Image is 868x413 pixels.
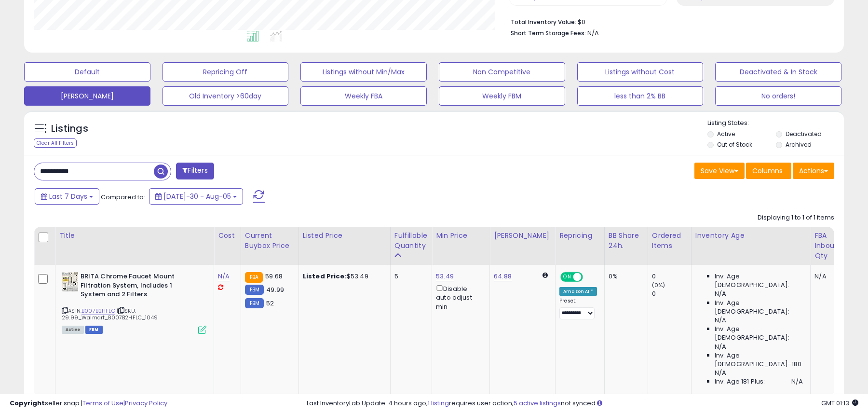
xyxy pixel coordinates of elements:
button: Default [24,62,150,82]
span: 52 [266,299,274,308]
button: Old Inventory >60day [163,86,289,106]
div: Last InventoryLab Update: 4 hours ago, requires user action, not synced. [307,399,858,408]
b: Total Inventory Value: [511,18,576,26]
a: B007B2HFLC [81,307,115,315]
a: 53.49 [436,272,454,281]
div: Preset: [559,298,597,319]
button: Deactivated & In Stock [715,62,841,82]
div: N/A [814,272,840,281]
span: N/A [587,28,599,38]
button: No orders! [715,86,841,106]
b: Short Term Storage Fees: [511,29,586,37]
button: [DATE]-30 - Aug-05 [149,188,243,205]
span: Compared to: [101,193,145,202]
button: Actions [793,163,834,179]
div: BB Share 24h. [609,231,644,251]
span: Inv. Age 181 Plus: [715,377,765,386]
label: Out of Stock [717,140,752,149]
button: Listings without Cost [577,62,704,82]
button: Non Competitive [439,62,565,82]
small: FBA [245,272,263,283]
li: $0 [511,15,827,27]
a: Terms of Use [82,399,123,408]
span: N/A [715,369,726,377]
span: 49.99 [266,285,284,294]
button: Columns [746,163,791,179]
small: (0%) [652,281,665,289]
div: Amazon AI * [559,287,597,296]
span: ON [561,273,573,281]
button: less than 2% BB [577,86,704,106]
span: Inv. Age [DEMOGRAPHIC_DATA]: [715,325,803,342]
span: | SKU: 29.99_Walmart_B007B2HFLC_1049 [62,307,158,321]
a: 64.88 [494,272,512,281]
span: [DATE]-30 - Aug-05 [163,192,231,201]
label: Active [717,130,735,138]
a: Privacy Policy [125,399,167,408]
b: Listed Price: [303,272,347,281]
div: Fulfillable Quantity [394,231,428,251]
span: 2025-08-13 01:13 GMT [821,399,858,408]
img: 51M8nr6cJiL._SL40_.jpg [62,272,78,291]
span: Columns [752,166,783,176]
div: 0 [652,289,691,298]
button: [PERSON_NAME] [24,86,150,106]
span: Inv. Age [DEMOGRAPHIC_DATA]: [715,272,803,289]
div: 5 [394,272,424,281]
span: 59.68 [265,272,283,281]
div: 0% [609,272,640,281]
span: Inv. Age [DEMOGRAPHIC_DATA]-180: [715,351,803,369]
div: FBA inbound Qty [814,231,843,261]
div: $53.49 [303,272,383,281]
button: Listings without Min/Max [300,62,427,82]
a: N/A [218,272,230,281]
div: Listed Price [303,231,386,241]
p: Listing States: [707,119,843,128]
div: Min Price [436,231,486,241]
div: 0 [652,272,691,281]
div: Inventory Age [695,231,806,241]
span: N/A [715,289,726,298]
button: Weekly FBM [439,86,565,106]
button: Weekly FBA [300,86,427,106]
a: 1 listing [428,399,449,408]
div: Ordered Items [652,231,687,251]
span: OFF [582,273,597,281]
span: Inv. Age [DEMOGRAPHIC_DATA]: [715,299,803,316]
div: seller snap | | [10,399,167,408]
h5: Listings [51,122,88,136]
div: Title [59,231,210,241]
b: BRITA Chrome Faucet Mount Filtration System, Includes 1 System and 2 Filters. [81,272,198,302]
div: Displaying 1 to 1 of 1 items [758,213,834,222]
div: Current Buybox Price [245,231,295,251]
small: FBM [245,298,264,308]
span: Last 7 Days [49,192,87,201]
span: FBM [85,326,103,334]
span: All listings currently available for purchase on Amazon [62,326,84,334]
button: Save View [694,163,745,179]
strong: Copyright [10,399,45,408]
a: 5 active listings [514,399,561,408]
div: Cost [218,231,237,241]
div: Disable auto adjust min [436,283,482,311]
label: Archived [786,140,812,149]
div: Repricing [559,231,600,241]
span: N/A [715,343,726,351]
button: Last 7 Days [35,188,99,205]
div: ASIN: [62,272,206,333]
div: [PERSON_NAME] [494,231,551,241]
small: FBM [245,285,264,295]
button: Filters [176,163,214,179]
span: N/A [715,316,726,325]
label: Deactivated [786,130,822,138]
span: N/A [791,377,803,386]
div: Clear All Filters [34,138,77,148]
button: Repricing Off [163,62,289,82]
